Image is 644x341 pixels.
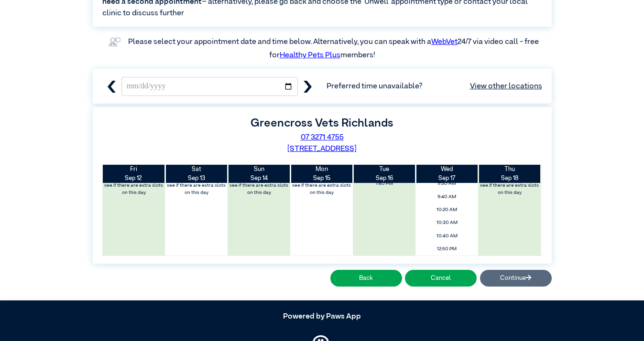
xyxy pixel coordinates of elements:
[353,165,415,183] th: Sep 16
[290,165,353,183] th: Sep 15
[478,165,541,183] th: Sep 18
[418,244,476,255] span: 12:50 PM
[93,312,552,321] h5: Powered by Paws App
[287,145,357,153] a: [STREET_ADDRESS]
[431,38,458,46] a: WebVet
[330,270,402,287] button: Back
[418,192,476,202] span: 9:40 AM
[105,34,123,50] img: vet
[165,165,228,183] th: Sep 13
[418,231,476,242] span: 10:40 AM
[327,81,542,92] span: Preferred time unavailable?
[356,178,413,189] span: 1:40 PM
[418,217,476,228] span: 10:30 AM
[405,270,477,287] button: Cancel
[228,165,290,183] th: Sep 14
[418,178,476,189] span: 9:30 AM
[128,38,540,59] label: Please select your appointment date and time below. Alternatively, you can speak with a 24/7 via ...
[301,134,344,141] a: 07 3271 4755
[103,165,165,183] th: Sep 12
[251,117,393,129] label: Greencross Vets Richlands
[418,204,476,215] span: 10:20 AM
[280,52,340,59] a: Healthy Pets Plus
[470,81,542,92] a: View other locations
[415,165,478,183] th: Sep 17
